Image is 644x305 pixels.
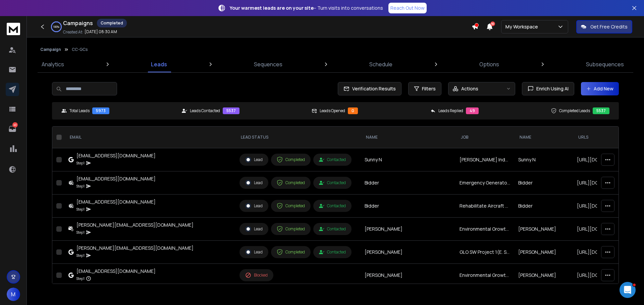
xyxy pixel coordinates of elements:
[514,241,573,264] td: [PERSON_NAME]
[319,203,346,209] div: Contacted
[576,20,632,33] button: Get Free Credits
[97,19,127,27] div: Completed
[361,171,455,195] td: Bidder
[593,107,609,114] div: 5537
[72,47,88,52] p: CC-GCs
[319,157,346,162] div: Contacted
[245,249,263,255] div: Lead
[388,3,427,13] a: Reach Out Now
[76,199,156,205] div: [EMAIL_ADDRESS][DOMAIN_NAME]
[573,264,632,287] td: [URL][DOMAIN_NAME]
[7,288,20,301] button: M
[514,195,573,218] td: Bidder
[319,249,346,255] div: Contacted
[350,85,396,92] span: Verification Results
[479,60,499,68] p: Options
[573,171,632,195] td: [URL][DOMAIN_NAME]
[230,5,383,11] p: – Turn visits into conversations
[223,107,239,114] div: 5537
[76,222,194,228] div: [PERSON_NAME][EMAIL_ADDRESS][DOMAIN_NAME]
[408,82,441,95] button: Filters
[190,108,220,113] p: Leads Contacted
[361,195,455,218] td: Bidder
[230,5,314,11] strong: Your warmest leads are on your site
[620,282,636,298] iframe: Intercom live chat
[361,241,455,264] td: [PERSON_NAME]
[361,127,455,148] th: NAME
[455,195,514,218] td: Rehabilitate Aircraft Hangar, [PERSON_NAME][GEOGRAPHIC_DATA], [US_STATE]
[235,127,361,148] th: LEAD STATUS
[514,218,573,241] td: [PERSON_NAME]
[338,82,401,95] button: Verification Results
[490,21,495,26] span: 50
[76,268,156,275] div: [EMAIL_ADDRESS][DOMAIN_NAME]
[7,23,20,35] img: logo
[277,180,305,186] div: Completed
[76,160,85,166] p: Step 1
[277,226,305,232] div: Completed
[438,108,463,113] p: Leads Replied
[455,148,514,171] td: [PERSON_NAME] Industrial / [PERSON_NAME]
[63,29,83,35] p: Created At:
[76,152,156,159] div: [EMAIL_ADDRESS][DOMAIN_NAME]
[53,25,59,29] p: 100 %
[365,56,396,72] a: Schedule
[466,107,479,114] div: 49
[76,252,85,259] p: Step 1
[361,264,455,287] td: [PERSON_NAME]
[76,206,85,213] p: Step 1
[319,180,346,185] div: Contacted
[573,218,632,241] td: [URL][DOMAIN_NAME]
[151,60,167,68] p: Leads
[514,127,573,148] th: NAME
[42,60,64,68] p: Analytics
[475,56,503,72] a: Options
[573,148,632,171] td: [URL][DOMAIN_NAME]
[514,264,573,287] td: [PERSON_NAME]
[534,85,569,92] span: Enrich Using AI
[277,203,305,209] div: Completed
[76,175,156,182] div: [EMAIL_ADDRESS][DOMAIN_NAME]
[38,56,68,72] a: Analytics
[455,264,514,287] td: Environmental Growth [PERSON_NAME], HVAC, and Controls Replacement, [PERSON_NAME] Air Base
[369,60,392,68] p: Schedule
[147,56,171,72] a: Leads
[85,29,117,34] p: [DATE] 08:30 AM
[348,107,358,114] div: 0
[76,229,85,236] p: Step 1
[361,218,455,241] td: [PERSON_NAME]
[245,226,263,232] div: Lead
[6,122,19,136] a: 40
[92,107,109,114] div: 5973
[573,127,632,148] th: URLS
[455,218,514,241] td: Environmental Growth [PERSON_NAME], HVAC, and Controls Replacement, [PERSON_NAME] Air Base
[559,108,590,113] p: Completed Leads
[64,127,235,148] th: EMAIL
[505,23,541,30] p: My Workspace
[254,60,282,68] p: Sequences
[573,195,632,218] td: [URL][DOMAIN_NAME]
[573,241,632,264] td: [URL][DOMAIN_NAME]
[40,47,61,52] button: Campaign
[514,171,573,195] td: Bidder
[277,157,305,163] div: Completed
[277,249,305,255] div: Completed
[245,157,263,163] div: Lead
[63,19,93,27] h1: Campaigns
[390,5,425,11] p: Reach Out Now
[461,85,478,92] p: Actions
[455,127,514,148] th: Job
[245,272,268,278] div: Blocked
[245,203,263,209] div: Lead
[455,171,514,195] td: Emergency Generator Replacement at [GEOGRAPHIC_DATA] [GEOGRAPHIC_DATA], [GEOGRAPHIC_DATA]
[590,23,628,30] p: Get Free Credits
[76,245,194,251] div: [PERSON_NAME][EMAIL_ADDRESS][DOMAIN_NAME]
[250,56,286,72] a: Sequences
[69,108,90,113] p: Total Leads
[320,108,345,113] p: Leads Opened
[12,122,18,128] p: 40
[455,241,514,264] td: GLO SW Project 1(E. Santa [PERSON_NAME] St.) Storm Water Improvements
[76,275,85,282] p: Step 1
